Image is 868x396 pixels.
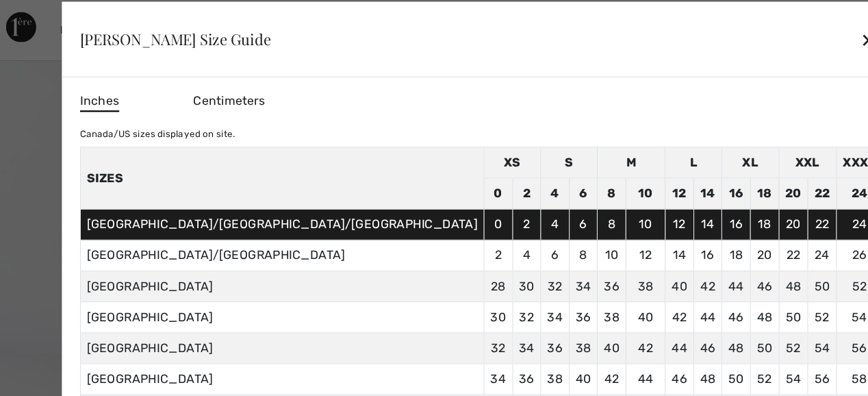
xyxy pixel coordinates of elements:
[758,218,800,246] td: 26
[758,358,800,386] td: 27
[516,246,542,274] td: 34
[73,246,439,274] td: [GEOGRAPHIC_DATA]
[629,302,655,330] td: 46
[680,162,706,190] td: 18
[516,190,542,218] td: 6
[73,274,439,302] td: [GEOGRAPHIC_DATA]
[567,190,603,218] td: 10
[655,302,681,330] td: 48
[516,274,542,302] td: 36
[758,162,800,190] td: 24
[439,190,465,218] td: 0
[706,330,733,358] td: 54
[491,246,517,274] td: 32
[781,21,795,50] div: ✕
[680,218,706,246] td: 20
[465,330,491,358] td: 36
[491,134,542,162] td: S
[604,134,655,162] td: L
[542,218,568,246] td: 10
[758,274,800,302] td: 54
[733,358,759,386] td: 25
[733,302,759,330] td: 54
[655,190,681,218] td: 16
[567,274,603,302] td: 40
[73,330,439,358] td: [GEOGRAPHIC_DATA]
[655,162,681,190] td: 16
[516,218,542,246] td: 8
[680,274,706,302] td: 48
[465,302,491,330] td: 34
[465,274,491,302] td: 32
[680,246,706,274] td: 46
[73,302,439,330] td: [GEOGRAPHIC_DATA]
[733,274,759,302] td: 52
[604,162,630,190] td: 12
[680,302,706,330] td: 50
[516,330,542,358] td: 40
[73,84,108,101] span: Inches
[655,358,681,386] td: 19
[567,246,603,274] td: 38
[439,134,490,162] td: XS
[604,274,630,302] td: 42
[491,274,517,302] td: 34
[491,162,517,190] td: 4
[542,134,604,162] td: M
[655,274,681,302] td: 46
[680,190,706,218] td: 18
[73,218,439,246] td: [GEOGRAPHIC_DATA]/[GEOGRAPHIC_DATA]
[439,330,465,358] td: 34
[706,302,733,330] td: 52
[706,162,733,190] td: 20
[758,330,800,358] td: 58
[629,190,655,218] td: 14
[629,358,655,386] td: 17
[439,302,465,330] td: 32
[491,190,517,218] td: 4
[706,274,733,302] td: 50
[733,162,759,190] td: 22
[629,218,655,246] td: 16
[680,330,706,358] td: 52
[491,330,517,358] td: 38
[542,302,568,330] td: 40
[516,358,542,386] td: 9
[465,246,491,274] td: 30
[567,162,603,190] td: 10
[758,246,800,274] td: 52
[439,218,465,246] td: 2
[542,274,568,302] td: 38
[31,10,59,22] span: Help
[439,246,465,274] td: 28
[491,358,517,386] td: 7
[73,358,439,386] td: [GEOGRAPHIC_DATA]
[629,330,655,358] td: 48
[542,358,568,386] td: 11
[439,274,465,302] td: 30
[604,246,630,274] td: 40
[680,358,706,386] td: 21
[706,358,733,386] td: 23
[604,218,630,246] td: 14
[604,302,630,330] td: 44
[758,190,800,218] td: 24
[73,190,439,218] td: [GEOGRAPHIC_DATA]/[GEOGRAPHIC_DATA]/[GEOGRAPHIC_DATA]
[567,358,603,386] td: 13
[567,218,603,246] td: 12
[567,302,603,330] td: 42
[465,218,491,246] td: 4
[465,162,491,190] td: 2
[604,330,630,358] td: 46
[73,29,246,42] div: [PERSON_NAME] Size Guide
[733,218,759,246] td: 24
[629,162,655,190] td: 14
[706,190,733,218] td: 20
[655,330,681,358] td: 50
[733,330,759,358] td: 56
[655,134,706,162] td: XL
[516,162,542,190] td: 6
[567,330,603,358] td: 44
[629,246,655,274] td: 42
[758,302,800,330] td: 56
